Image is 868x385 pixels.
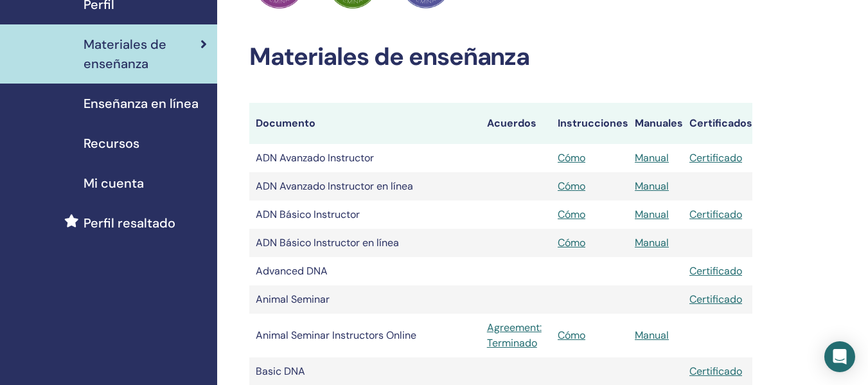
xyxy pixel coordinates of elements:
[689,208,742,221] a: Certificado
[635,179,669,193] a: Manual
[558,236,585,249] a: Cómo
[689,364,742,378] a: Certificado
[481,103,551,144] th: Acuerdos
[689,292,742,306] a: Certificado
[635,208,669,221] a: Manual
[558,151,585,165] a: Cómo
[249,285,481,314] td: Animal Seminar
[558,179,585,193] a: Cómo
[487,320,545,351] a: Agreement: Terminado
[249,201,481,229] td: ADN Básico Instructor
[628,103,683,144] th: Manuales
[551,103,628,144] th: Instrucciones
[689,264,742,278] a: Certificado
[635,328,669,342] a: Manual
[84,35,200,73] span: Materiales de enseñanza
[635,236,669,249] a: Manual
[689,151,742,165] a: Certificado
[249,144,481,172] td: ADN Avanzado Instructor
[635,151,669,165] a: Manual
[249,314,481,357] td: Animal Seminar Instructors Online
[249,257,481,285] td: Advanced DNA
[249,229,481,257] td: ADN Básico Instructor en línea
[84,213,175,233] span: Perfil resaltado
[249,172,481,201] td: ADN Avanzado Instructor en línea
[558,208,585,221] a: Cómo
[249,103,481,144] th: Documento
[683,103,752,144] th: Certificados
[558,328,585,342] a: Cómo
[84,174,144,193] span: Mi cuenta
[824,341,855,372] div: Open Intercom Messenger
[84,134,139,153] span: Recursos
[84,94,199,113] span: Enseñanza en línea
[249,42,752,72] h2: Materiales de enseñanza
